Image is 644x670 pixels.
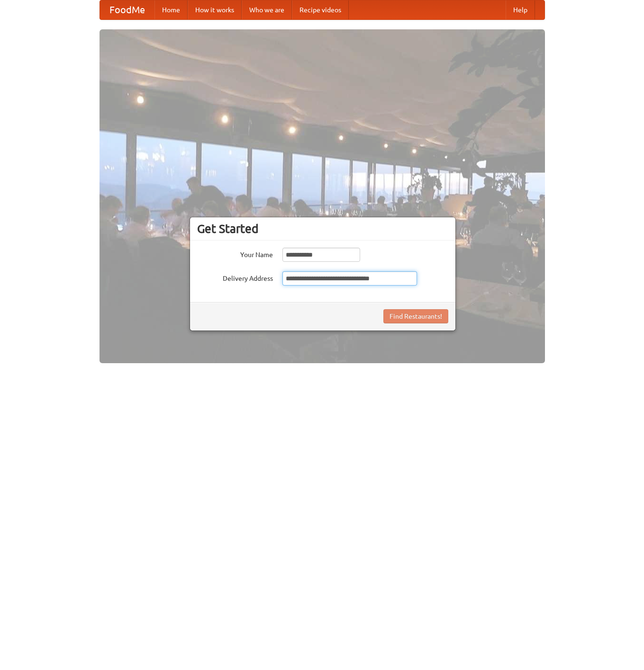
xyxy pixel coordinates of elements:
[197,222,448,236] h3: Get Started
[506,0,535,19] a: Help
[292,0,349,19] a: Recipe videos
[242,0,292,19] a: Who we are
[188,0,242,19] a: How it works
[197,248,273,259] label: Your Name
[383,309,448,323] button: Find Restaurants!
[154,0,188,19] a: Home
[100,0,154,19] a: FoodMe
[197,271,273,283] label: Delivery Address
